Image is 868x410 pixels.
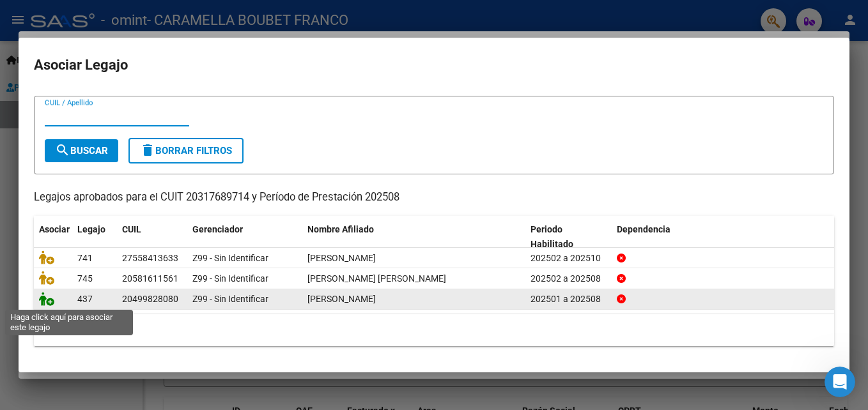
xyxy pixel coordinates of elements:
[72,216,117,258] datatable-header-cell: Legajo
[302,216,525,258] datatable-header-cell: Nombre Afiliado
[192,273,268,284] span: Z99 - Sin Identificar
[525,216,612,258] datatable-header-cell: Periodo Habilitado
[55,142,70,158] mat-icon: search
[140,142,155,158] mat-icon: delete
[117,216,187,258] datatable-header-cell: CUIL
[140,145,232,156] span: Borrar Filtros
[307,273,446,284] span: MARTINEZ CAMPETELLA JUAN CRUZ
[77,294,93,304] span: 437
[34,314,834,346] div: 3 registros
[187,216,302,258] datatable-header-cell: Gerenciador
[122,224,141,234] span: CUIL
[531,292,607,307] div: 202501 a 202508
[192,224,243,234] span: Gerenciador
[34,216,72,258] datatable-header-cell: Asociar
[531,271,607,286] div: 202502 a 202508
[122,251,178,266] div: 27558413633
[192,294,268,304] span: Z99 - Sin Identificar
[39,224,70,234] span: Asociar
[122,292,178,307] div: 20499828080
[531,224,573,249] span: Periodo Habilitado
[617,224,670,234] span: Dependencia
[825,367,855,397] iframe: Intercom live chat
[531,251,607,266] div: 202502 a 202510
[77,224,105,234] span: Legajo
[34,190,834,206] p: Legajos aprobados para el CUIT 20317689714 y Período de Prestación 202508
[128,138,244,163] button: Borrar Filtros
[192,253,268,263] span: Z99 - Sin Identificar
[612,216,835,258] datatable-header-cell: Dependencia
[307,224,374,234] span: Nombre Afiliado
[307,253,376,263] span: MARTINEZ CAMPETELLA GIULIANA
[34,53,834,77] h2: Asociar Legajo
[307,294,376,304] span: TEXIDO BENJAMIN
[77,253,93,263] span: 741
[122,271,178,286] div: 20581611561
[55,145,108,156] span: Buscar
[77,273,93,284] span: 745
[45,139,118,162] button: Buscar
